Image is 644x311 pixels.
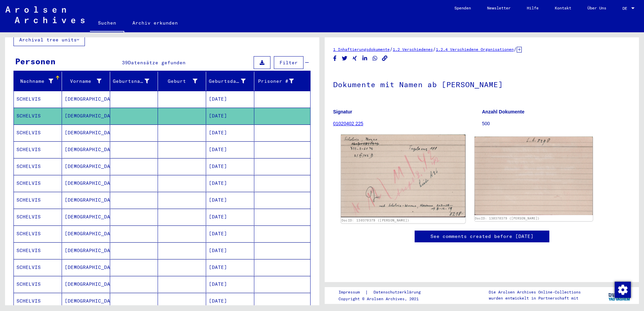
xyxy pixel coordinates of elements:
[62,209,110,225] mat-cell: [DEMOGRAPHIC_DATA]
[128,60,186,66] span: Datensätze gefunden
[17,76,62,87] div: Nachname
[14,141,62,158] mat-cell: SCHELVIS
[62,242,110,259] mat-cell: [DEMOGRAPHIC_DATA]
[206,72,254,91] mat-header-cell: Geburtsdatum
[14,72,62,91] mat-header-cell: Nachname
[65,76,110,87] div: Vorname
[62,108,110,124] mat-cell: [DEMOGRAPHIC_DATA]
[206,141,254,158] mat-cell: [DATE]
[206,108,254,124] mat-cell: [DATE]
[110,72,158,91] mat-header-cell: Geburtsname
[124,15,186,31] a: Archiv erkunden
[331,54,339,63] button: Share on Facebook
[607,287,632,304] img: yv_logo.png
[90,15,124,32] a: Suchen
[62,125,110,141] mat-cell: [DEMOGRAPHIC_DATA]
[482,109,524,114] b: Anzahl Dokumente
[436,47,514,52] a: 1.2.4 Verschiedene Organisationen
[62,226,110,242] mat-cell: [DEMOGRAPHIC_DATA]
[381,54,388,63] button: Copy link
[622,6,630,11] span: DE
[14,108,62,124] mat-cell: SCHELVIS
[62,293,110,309] mat-cell: [DEMOGRAPHIC_DATA]
[5,6,85,23] img: Arolsen_neg.svg
[615,282,631,298] img: Zustimmung ändern
[158,72,206,91] mat-header-cell: Geburt‏
[489,295,581,301] p: wurden entwickelt in Partnerschaft mit
[393,47,433,52] a: 1.2 Verschiedenes
[257,76,302,87] div: Prisoner #
[475,216,540,220] a: DocID: 130370379 ([PERSON_NAME])
[257,78,294,85] div: Prisoner #
[430,233,534,240] a: See comments created before [DATE]
[341,135,465,217] img: 001.jpg
[14,158,62,175] mat-cell: SCHELVIS
[14,226,62,242] mat-cell: SCHELVIS
[333,47,390,52] a: 1 Inhaftierungsdokumente
[274,56,303,69] button: Filter
[14,276,62,292] mat-cell: SCHELVIS
[65,78,101,85] div: Vorname
[333,69,631,99] h1: Dokumente mit Namen ab [PERSON_NAME]
[113,78,150,85] div: Geburtsname
[475,137,593,215] img: 002.jpg
[206,91,254,107] mat-cell: [DATE]
[62,192,110,208] mat-cell: [DEMOGRAPHIC_DATA]
[206,293,254,309] mat-cell: [DATE]
[15,55,56,67] div: Personen
[209,78,246,85] div: Geburtsdatum
[341,54,348,63] button: Share on Twitter
[206,192,254,208] mat-cell: [DATE]
[339,289,429,296] div: |
[368,289,429,296] a: Datenschutzerklärung
[13,33,85,46] button: Archival tree units
[14,125,62,141] mat-cell: SCHELVIS
[361,54,368,63] button: Share on LinkedIn
[14,242,62,259] mat-cell: SCHELVIS
[206,242,254,259] mat-cell: [DATE]
[206,175,254,192] mat-cell: [DATE]
[351,54,358,63] button: Share on Xing
[206,158,254,175] mat-cell: [DATE]
[62,175,110,192] mat-cell: [DEMOGRAPHIC_DATA]
[62,259,110,276] mat-cell: [DEMOGRAPHIC_DATA]
[514,46,517,52] span: /
[390,46,393,52] span: /
[206,209,254,225] mat-cell: [DATE]
[14,293,62,309] mat-cell: SCHELVIS
[14,192,62,208] mat-cell: SCHELVIS
[206,259,254,276] mat-cell: [DATE]
[489,289,581,295] p: Die Arolsen Archives Online-Collections
[17,78,53,85] div: Nachname
[433,46,436,52] span: /
[206,226,254,242] mat-cell: [DATE]
[254,72,310,91] mat-header-cell: Prisoner #
[62,276,110,292] mat-cell: [DEMOGRAPHIC_DATA]
[113,76,158,87] div: Geburtsname
[342,218,410,222] a: DocID: 130370379 ([PERSON_NAME])
[14,259,62,276] mat-cell: SCHELVIS
[62,158,110,175] mat-cell: [DEMOGRAPHIC_DATA]
[372,54,379,63] button: Share on WhatsApp
[333,121,363,126] a: 01020402 225
[161,76,206,87] div: Geburt‏
[339,289,365,296] a: Impressum
[14,175,62,192] mat-cell: SCHELVIS
[280,60,298,66] span: Filter
[14,91,62,107] mat-cell: SCHELVIS
[339,296,429,302] p: Copyright © Arolsen Archives, 2021
[209,76,254,87] div: Geburtsdatum
[14,209,62,225] mat-cell: SCHELVIS
[161,78,197,85] div: Geburt‏
[482,120,631,127] p: 500
[62,141,110,158] mat-cell: [DEMOGRAPHIC_DATA]
[62,91,110,107] mat-cell: [DEMOGRAPHIC_DATA]
[206,276,254,292] mat-cell: [DATE]
[206,125,254,141] mat-cell: [DATE]
[62,72,110,91] mat-header-cell: Vorname
[122,60,128,66] span: 39
[333,109,352,114] b: Signatur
